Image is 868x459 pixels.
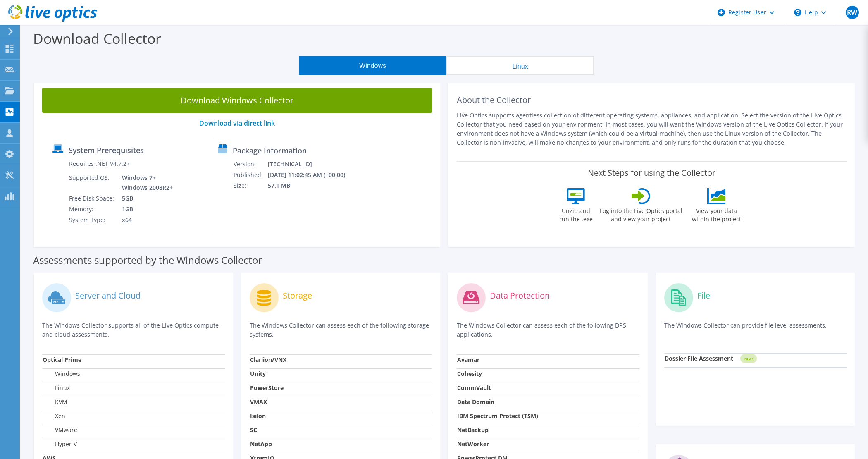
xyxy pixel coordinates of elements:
td: 5GB [116,193,174,204]
tspan: NEW! [744,356,752,361]
label: Next Steps for using the Collector [588,168,715,178]
td: Windows 7+ Windows 2008R2+ [116,172,174,193]
label: Data Protection [490,292,550,300]
td: [TECHNICAL_ID] [267,159,356,170]
label: System Prerequisites [69,146,144,154]
td: Published: [233,170,267,180]
label: KVM [43,398,67,406]
h2: About the Collector [457,95,847,105]
button: Linux [446,56,594,75]
td: Memory: [69,204,116,215]
td: 1GB [116,204,174,215]
strong: NetBackup [457,426,489,434]
button: Windows [299,56,446,75]
strong: Unity [250,370,266,378]
strong: Dossier File Assessment [665,354,733,362]
label: VMware [43,426,77,434]
strong: SC [250,426,257,434]
td: Version: [233,159,267,170]
strong: Avamar [457,356,479,363]
td: x64 [116,215,174,225]
label: Download Collector [33,29,161,48]
strong: VMAX [250,398,267,406]
strong: Cohesity [457,370,482,378]
strong: Clariion/VNX [250,356,286,363]
p: The Windows Collector can assess each of the following DPS applications. [457,321,639,339]
strong: Isilon [250,412,266,420]
span: RW [846,6,859,19]
a: Download Windows Collector [42,88,432,113]
p: The Windows Collector supports all of the Live Optics compute and cloud assessments. [42,321,225,339]
td: 57.1 MB [267,180,356,191]
label: Linux [43,384,70,392]
strong: NetWorker [457,440,489,448]
label: Unzip and run the .exe [557,204,595,223]
strong: Data Domain [457,398,494,406]
label: View your data within the project [687,204,746,223]
label: Hyper-V [43,440,77,448]
label: Log into the Live Optics portal and view your project [599,204,683,223]
strong: IBM Spectrum Protect (TSM) [457,412,538,420]
td: Free Disk Space: [69,193,116,204]
a: Download via direct link [199,119,275,128]
label: Storage [283,292,312,300]
p: The Windows Collector can assess each of the following storage systems. [250,321,432,339]
strong: PowerStore [250,384,284,392]
td: System Type: [69,215,116,225]
p: Live Optics supports agentless collection of different operating systems, appliances, and applica... [457,111,847,147]
p: The Windows Collector can provide file level assessments. [664,321,847,338]
svg: \n [794,9,801,16]
label: File [697,292,710,300]
td: Size: [233,180,267,191]
td: Supported OS: [69,172,116,193]
label: Xen [43,412,65,420]
label: Server and Cloud [75,292,141,300]
label: Windows [43,370,80,378]
strong: Optical Prime [43,356,81,363]
strong: NetApp [250,440,272,448]
td: [DATE] 11:02:45 AM (+00:00) [267,170,356,180]
label: Package Information [233,146,307,155]
strong: CommVault [457,384,491,392]
label: Assessments supported by the Windows Collector [33,256,262,264]
label: Requires .NET V4.7.2+ [69,160,130,168]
